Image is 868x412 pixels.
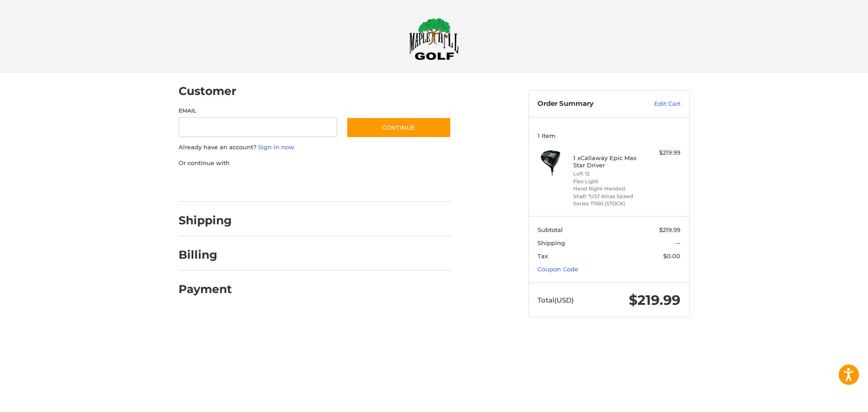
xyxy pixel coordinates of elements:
[573,154,642,169] h4: 1 x Callaway Epic Max Star Driver
[573,193,642,208] li: Shaft *UST Attas Speed Series T1100 (STOCK)
[538,252,548,260] span: Tax
[409,18,459,60] img: Maple Hill Golf
[538,239,565,246] span: Shipping
[252,176,320,193] iframe: PayPal-paylater
[175,176,243,193] iframe: PayPal-paypal
[179,84,236,98] h2: Customer
[538,296,574,304] span: Total (USD)
[538,132,680,139] h3: 1 Item
[573,185,642,193] li: Hand Right-Handed
[258,143,294,151] a: Sign in now
[179,248,231,262] h2: Billing
[179,143,451,152] p: Already have an account?
[346,117,451,138] button: Continue
[538,99,635,109] h3: Order Summary
[329,176,396,193] iframe: PayPal-venmo
[538,226,563,233] span: Subtotal
[659,226,680,233] span: $219.99
[663,252,680,260] span: $0.00
[635,99,680,109] a: Edit Cart
[179,107,338,115] label: Email
[793,388,868,412] iframe: Google Customer Reviews
[676,239,680,246] span: --
[573,170,642,178] li: Loft 12
[629,292,680,308] span: $219.99
[538,265,578,273] a: Coupon Code
[179,282,232,296] h2: Payment
[645,148,680,157] div: $219.99
[573,178,642,185] li: Flex Light
[179,159,451,168] p: Or continue with
[179,213,232,227] h2: Shipping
